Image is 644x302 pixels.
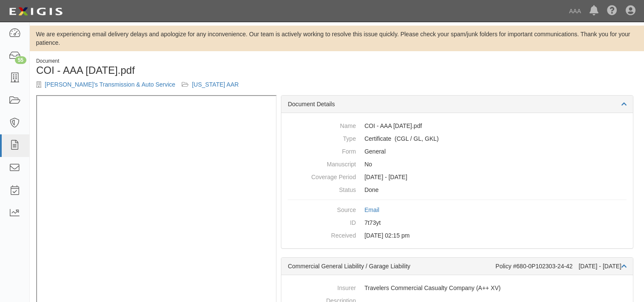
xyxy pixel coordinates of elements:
[607,6,617,16] i: Help Center - Complianz
[288,216,356,227] dt: ID
[288,183,356,194] dt: Status
[288,132,356,143] dt: Type
[45,81,175,88] a: [PERSON_NAME]'s Transmission & Auto Service
[6,4,65,19] img: logo-5460c22ac91f19d4615b14bd174203de0afe785f0fc80cf4dbbc73dc1793850b.png
[288,119,627,132] dd: COI - AAA [DATE].pdf
[288,171,627,183] dd: [DATE] - [DATE]
[288,262,495,270] div: Commercial General Liability / Garage Liability
[36,65,331,76] h1: COI - AAA [DATE].pdf
[281,96,633,113] div: Document Details
[288,183,627,196] dd: Done
[288,145,356,156] dt: Form
[495,262,627,270] div: Policy #680-0P102303-24-42 [DATE] - [DATE]
[288,119,356,130] dt: Name
[288,132,627,145] dd: Commercial General Liability / Garage Liability Garage Keepers Liability
[288,282,356,292] dt: Insurer
[565,3,585,20] a: AAA
[288,282,627,294] dd: Travelers Commercial Casualty Company (A++ XV)
[288,158,627,171] dd: No
[288,171,356,181] dt: Coverage Period
[288,203,356,214] dt: Source
[288,158,356,168] dt: Manuscript
[15,56,26,64] div: 55
[192,81,239,88] a: [US_STATE] AAR
[288,229,356,240] dt: Received
[364,206,379,213] a: Email
[36,58,331,65] div: Document
[288,145,627,158] dd: General
[288,229,627,242] dd: [DATE] 02:15 pm
[30,30,644,47] div: We are experiencing email delivery delays and apologize for any inconvenience. Our team is active...
[288,216,627,229] dd: 7t73yt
